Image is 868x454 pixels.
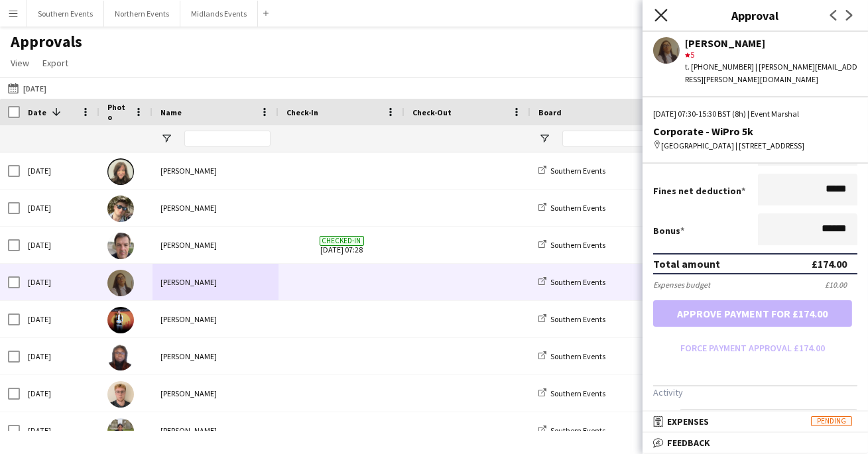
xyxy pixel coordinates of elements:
a: Southern Events [538,388,605,398]
a: Southern Events [538,277,605,287]
img: Gareth Lloyd [107,233,134,259]
a: View [5,54,34,72]
div: [PERSON_NAME] [153,375,279,412]
div: [GEOGRAPHIC_DATA] | [STREET_ADDRESS] [653,140,857,152]
div: £174.00 [812,257,847,270]
span: Export [42,57,68,69]
span: Name [160,107,182,117]
div: [PERSON_NAME] [153,412,279,449]
a: Southern Events [538,314,605,324]
div: Total amount [653,257,720,270]
div: [DATE] [20,227,99,263]
input: Board Filter Input [562,131,655,146]
span: Southern Events [550,314,605,324]
span: [DATE] 07:28 [286,227,397,263]
span: Checked-in [320,236,364,246]
img: Craig van Eyk [107,307,134,333]
div: [DATE] [20,264,99,300]
span: Southern Events [550,388,605,398]
img: Bethany Lawrence [107,270,134,296]
button: Open Filter Menu [160,133,172,144]
span: Check-In [286,107,318,117]
div: [PERSON_NAME] [153,227,279,263]
a: Southern Events [538,351,605,361]
span: Southern Events [550,351,605,361]
span: Southern Events [550,240,605,250]
img: Mbalu Kamara [107,344,134,370]
div: [DATE] [20,190,99,226]
div: [DATE] [20,152,99,189]
span: Southern Events [550,203,605,213]
a: Southern Events [538,426,605,435]
img: Joanna Pearce [107,158,134,185]
span: Board [538,107,562,117]
div: Corporate - WiPro 5k [653,125,857,137]
span: Southern Events [550,166,605,176]
span: Photo [107,102,129,122]
div: [DATE] [20,338,99,374]
span: Date [28,107,46,117]
button: Open Filter Menu [538,133,550,144]
span: Feedback [667,437,710,449]
img: Jake Evans [107,381,134,408]
div: 5 [685,49,857,61]
mat-expansion-panel-header: Feedback [643,433,868,453]
span: Southern Events [550,277,605,287]
div: £10.00 [825,280,857,290]
a: Southern Events [538,166,605,176]
div: [PERSON_NAME] [153,190,279,226]
div: Expenses budget [653,280,710,290]
button: Southern Events [27,1,104,27]
span: Check-Out [412,107,452,117]
span: Expenses [667,416,709,427]
button: Northern Events [104,1,180,27]
div: [DATE] [20,412,99,449]
div: [PERSON_NAME] [153,338,279,374]
div: [DATE] 07:30-15:30 BST (8h) | Event Marshal [653,108,857,120]
h3: Activity [653,386,857,398]
h3: Approval [643,7,868,24]
a: Southern Events [538,203,605,213]
button: Midlands Events [180,1,258,27]
a: Export [37,54,74,72]
label: Fines net deduction [653,185,745,197]
div: [PERSON_NAME] [153,264,279,300]
div: [PERSON_NAME] [685,37,857,49]
div: [PERSON_NAME] [153,152,279,189]
span: View [11,57,29,69]
div: [DATE] [20,375,99,412]
img: Dhanuvarsha Ramasamy [107,418,134,445]
div: t. [PHONE_NUMBER] | [PERSON_NAME][EMAIL_ADDRESS][PERSON_NAME][DOMAIN_NAME] [685,61,857,85]
mat-expansion-panel-header: ExpensesPending [643,412,868,431]
span: Southern Events [550,426,605,435]
img: William Hoad [107,196,134,222]
input: Name Filter Input [184,131,271,146]
label: Bonus [653,225,684,237]
div: [PERSON_NAME] [153,301,279,337]
a: Southern Events [538,240,605,250]
button: [DATE] [5,80,49,96]
div: [DATE] [20,301,99,337]
span: Pending [811,416,852,426]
